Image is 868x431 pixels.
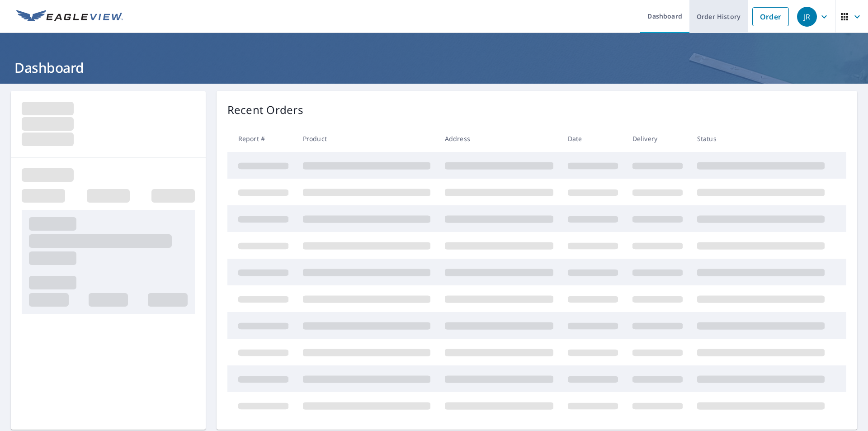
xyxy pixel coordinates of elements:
[690,125,832,152] th: Status
[561,125,625,152] th: Date
[296,125,438,152] th: Product
[438,125,561,152] th: Address
[752,7,789,26] a: Order
[227,125,296,152] th: Report #
[797,7,817,27] div: JR
[11,58,857,77] h1: Dashboard
[625,125,690,152] th: Delivery
[227,102,303,118] p: Recent Orders
[16,10,123,24] img: EV Logo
